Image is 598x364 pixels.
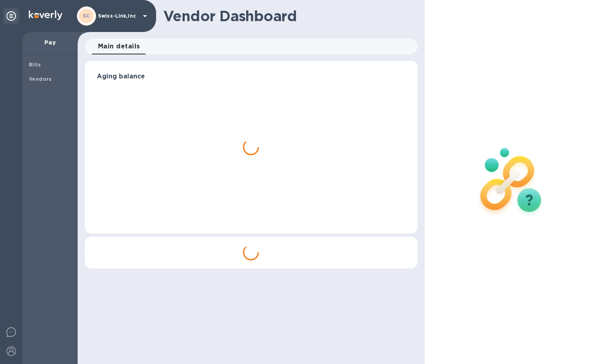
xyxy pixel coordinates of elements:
img: Logo [29,10,62,20]
div: Unpin categories [3,8,19,24]
b: SC [83,13,90,19]
h1: Vendor Dashboard [163,8,412,24]
p: Swiss-Link,Inc [98,13,138,19]
p: Pay [29,38,71,46]
h3: Aging balance [97,73,405,80]
b: Bills [29,62,41,68]
b: Vendors [29,76,52,82]
span: Main details [98,41,140,52]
